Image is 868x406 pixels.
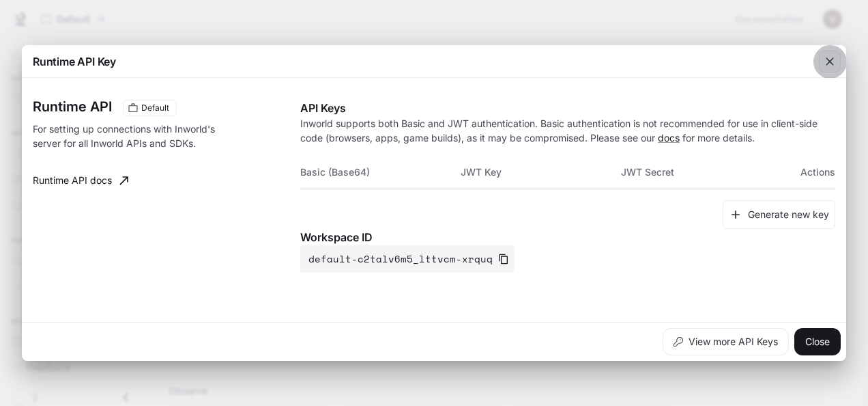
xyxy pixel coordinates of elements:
button: Generate new key [723,200,835,230]
a: Runtime API docs [27,167,134,194]
p: Runtime API Key [33,53,116,70]
p: API Keys [300,100,835,116]
button: Close [794,328,841,355]
a: docs [658,132,680,144]
div: These keys will apply to your current workspace only [123,100,177,116]
span: Default [136,102,175,114]
th: JWT Key [461,156,621,189]
th: Basic (Base64) [300,156,461,189]
p: Workspace ID [300,229,835,245]
h3: Runtime API [33,100,112,113]
button: default-c2talv6m5_lttvcm-xrquq [300,245,515,273]
th: Actions [782,156,835,189]
p: Inworld supports both Basic and JWT authentication. Basic authentication is not recommended for u... [300,116,835,145]
button: View more API Keys [663,328,789,355]
th: JWT Secret [621,156,781,189]
p: For setting up connections with Inworld's server for all Inworld APIs and SDKs. [33,122,225,150]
